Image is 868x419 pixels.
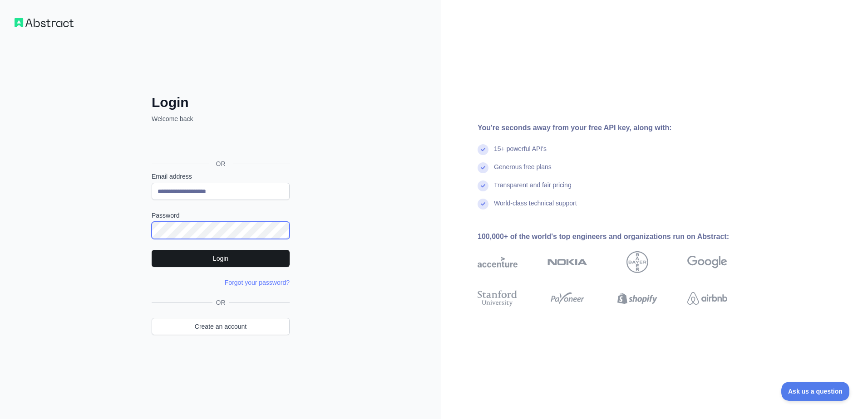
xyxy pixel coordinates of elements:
[494,199,577,217] div: World-class technical support
[781,382,850,401] iframe: Toggle Customer Support
[152,172,290,181] label: Email address
[617,288,657,308] img: shopify
[478,231,756,242] div: 100,000+ of the world's top engineers and organizations run on Abstract:
[687,288,727,308] img: airbnb
[152,250,290,267] button: Login
[478,199,488,209] img: check mark
[626,251,648,273] img: bayer
[494,144,547,162] div: 15+ powerful API's
[152,318,290,335] a: Create an account
[225,279,290,286] a: Forgot your password?
[478,180,488,191] img: check mark
[478,122,756,133] div: You're seconds away from your free API key, along with:
[152,94,290,111] h2: Login
[687,251,727,273] img: google
[15,18,74,27] img: Workflow
[212,298,229,307] span: OR
[478,251,518,273] img: accenture
[494,180,572,199] div: Transparent and fair pricing
[478,288,518,308] img: stanford university
[494,162,552,180] div: Generous free plans
[152,211,290,220] label: Password
[478,162,488,173] img: check mark
[152,114,290,123] p: Welcome back
[547,251,587,273] img: nokia
[209,159,233,168] span: OR
[147,133,292,153] iframe: Botão "Fazer login com o Google"
[478,144,488,155] img: check mark
[547,288,587,308] img: payoneer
